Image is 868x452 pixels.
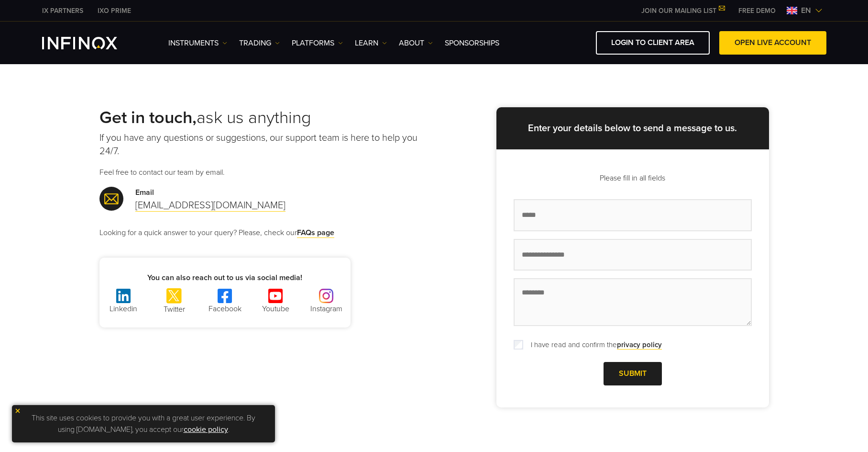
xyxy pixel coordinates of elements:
[135,188,154,197] strong: Email
[528,123,737,134] strong: Enter your details below to send a message to us.
[525,339,662,350] label: I have read and confirm the
[617,340,662,350] a: privacy policy
[99,303,147,315] p: Linkedin
[719,31,826,55] a: OPEN LIVE ACCOUNT
[35,6,90,16] a: INFINOX
[14,407,21,414] img: yellow close icon
[201,303,249,315] p: Facebook
[42,37,140,49] a: INFINOX Logo
[90,6,138,16] a: INFINOX
[239,37,280,49] a: TRADING
[596,31,710,55] a: LOGIN TO CLIENT AREA
[135,200,286,212] a: [EMAIL_ADDRESS][DOMAIN_NAME]
[99,227,434,238] p: Looking for a quick answer to your query? Please, check our
[147,273,302,282] strong: You can also reach out to us via social media!
[17,410,270,438] p: This site uses cookies to provide you with a great user experience. By using [DOMAIN_NAME], you a...
[184,425,228,434] a: cookie policy
[399,37,433,49] a: ABOUT
[99,107,434,128] h2: ask us anything
[297,228,334,238] a: FAQs page
[99,107,197,128] strong: Get in touch,
[292,37,343,49] a: PLATFORMS
[252,303,299,315] p: Youtube
[355,37,387,49] a: Learn
[617,340,662,349] strong: privacy policy
[634,7,731,15] a: JOIN OUR MAILING LIST
[797,5,815,16] span: en
[731,6,783,16] a: INFINOX MENU
[302,303,350,315] p: Instagram
[99,167,434,178] p: Feel free to contact our team by email.
[514,172,752,184] p: Please fill in all fields
[445,37,499,49] a: SPONSORSHIPS
[150,304,198,315] p: Twitter
[604,362,662,385] a: Submit
[168,37,227,49] a: Instruments
[99,131,434,158] p: If you have any questions or suggestions, our support team is here to help you 24/7.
